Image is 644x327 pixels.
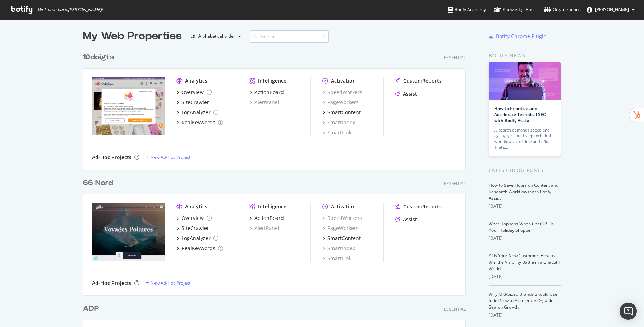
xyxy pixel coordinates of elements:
[489,273,561,280] div: [DATE]
[395,203,442,210] a: CustomReports
[327,235,361,242] div: SmartContent
[489,235,561,241] div: [DATE]
[176,235,218,242] a: LogAnalyzer
[444,55,466,61] div: Essential
[181,89,204,96] div: Overview
[620,303,637,320] div: Open Intercom Messenger
[92,280,132,287] div: Ad-Hoc Projects
[188,31,244,42] button: Alphabetical order
[83,52,117,63] a: 10doigts
[92,203,165,261] img: 66nord.com
[496,33,547,40] div: Botify Chrome Plugin
[395,90,417,97] a: Assist
[489,253,561,272] a: AI Is Your New Customer: How to Win the Visibility Battle in a ChatGPT World
[181,225,209,232] div: SiteCrawler
[151,280,190,286] div: New Ad-Hoc Project
[181,245,215,252] div: RealKeywords
[83,304,99,314] div: ADP
[83,178,116,188] a: 66 Nord
[83,304,102,314] a: ADP
[322,235,361,242] a: SmartContent
[176,119,223,126] a: RealKeywords
[444,306,466,312] div: Essential
[185,203,207,210] div: Analytics
[331,77,356,84] div: Activation
[322,255,351,262] a: SmartLink
[403,77,442,84] div: CustomReports
[176,99,209,106] a: SiteCrawler
[83,178,113,188] div: 66 Nord
[489,62,561,100] img: How to Prioritize and Accelerate Technical SEO with Botify Assist
[181,215,204,222] div: Overview
[403,203,442,210] div: CustomReports
[489,221,554,233] a: What Happens When ChatGPT Is Your Holiday Shopper?
[181,119,215,126] div: RealKeywords
[581,4,640,15] button: [PERSON_NAME]
[258,203,286,210] div: Intelligence
[185,77,207,84] div: Analytics
[489,33,547,40] a: Botify Chrome Plugin
[254,89,284,96] div: ActionBoard
[448,6,486,13] div: Botify Academy
[489,166,561,174] div: Latest Blog Posts
[494,105,546,124] a: How to Prioritize and Accelerate Technical SEO with Botify Assist
[258,77,286,84] div: Intelligence
[92,154,132,161] div: Ad-Hoc Projects
[38,7,103,13] span: Welcome back, [PERSON_NAME] !
[176,245,223,252] a: RealKeywords
[489,182,558,201] a: How to Save Hours on Content and Research Workflows with Botify Assist
[322,109,361,116] a: SmartContent
[489,291,557,310] a: Why Mid-Sized Brands Should Use IndexNow to Accelerate Organic Search Growth
[489,203,561,209] div: [DATE]
[494,127,555,150] div: AI search demands speed and agility, yet multi-step technical workflows take time and effort. Tha...
[176,89,212,96] a: Overview
[395,77,442,84] a: CustomReports
[249,215,284,222] a: ActionBoard
[249,89,284,96] a: ActionBoard
[322,99,359,106] a: PageWorkers
[176,215,212,222] a: Overview
[249,99,279,106] a: AlertPanel
[395,216,417,223] a: Assist
[181,235,211,242] div: LogAnalyzer
[181,109,211,116] div: LogAnalyzer
[489,52,561,60] div: Botify news
[489,312,561,318] div: [DATE]
[176,225,209,232] a: SiteCrawler
[151,154,190,160] div: New Ad-Hoc Project
[250,30,329,43] input: Search
[322,89,362,96] a: SpeedWorkers
[322,225,359,232] a: PageWorkers
[83,52,114,63] div: 10doigts
[83,29,182,43] div: My Web Properties
[544,6,581,13] div: Organizations
[176,109,218,116] a: LogAnalyzer
[198,34,235,38] div: Alphabetical order
[322,215,362,222] a: SpeedWorkers
[181,99,209,106] div: SiteCrawler
[444,180,466,186] div: Essential
[494,6,536,13] div: Knowledge Base
[327,109,361,116] div: SmartContent
[595,6,629,13] span: Olivier Job
[331,203,356,210] div: Activation
[92,77,165,135] img: 10doigts.fr
[254,215,284,222] div: ActionBoard
[322,119,355,126] a: SmartIndex
[403,216,417,223] div: Assist
[322,245,355,252] a: SmartIndex
[322,129,351,136] a: SmartLink
[249,225,279,232] a: AlertPanel
[145,154,190,160] a: New Ad-Hoc Project
[145,280,190,286] a: New Ad-Hoc Project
